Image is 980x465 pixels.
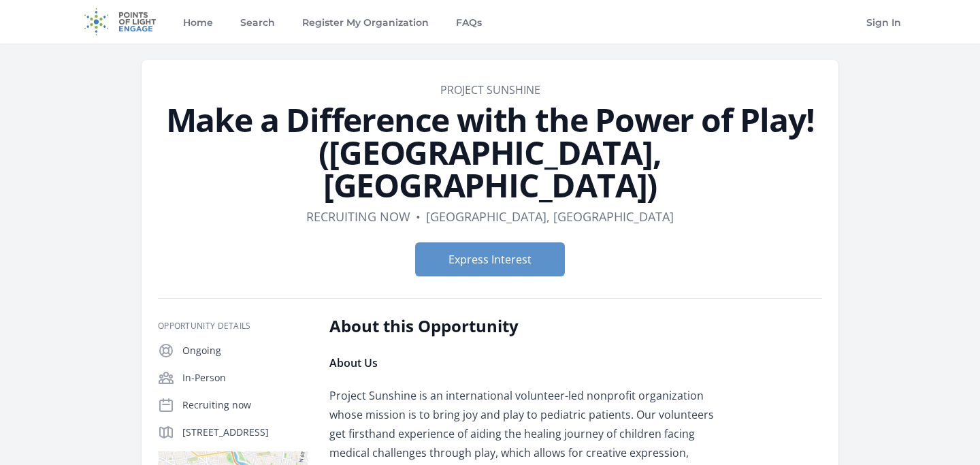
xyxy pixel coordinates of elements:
[158,321,308,332] h3: Opportunity Details
[182,398,308,412] p: Recruiting now
[426,207,674,226] dd: [GEOGRAPHIC_DATA], [GEOGRAPHIC_DATA]
[182,371,308,385] p: In-Person
[416,207,421,226] div: •
[415,242,565,276] button: Express Interest
[329,315,728,337] h2: About this Opportunity
[306,207,410,226] dd: Recruiting now
[440,82,540,97] a: Project Sunshine
[182,344,308,357] p: Ongoing
[158,103,822,202] h1: Make a Difference with the Power of Play! ([GEOGRAPHIC_DATA], [GEOGRAPHIC_DATA])
[182,426,308,439] p: [STREET_ADDRESS]
[329,355,378,370] strong: About Us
